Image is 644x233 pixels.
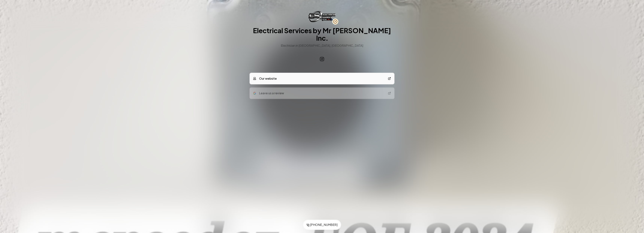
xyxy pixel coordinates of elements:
img: Electrical Services by Mr Kool Inc. [308,10,336,22]
a: google logoLeave us a review [250,87,394,97]
div: Our website [253,76,277,81]
h3: Electrician in [GEOGRAPHIC_DATA], [GEOGRAPHIC_DATA] [281,43,363,48]
h1: Electrical Services by Mr [PERSON_NAME] Inc. [250,27,394,42]
a: [PHONE_NUMBER] [303,220,341,229]
a: Our website [250,73,394,84]
img: google logo [253,91,256,94]
div: Leave us a review [253,90,284,94]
